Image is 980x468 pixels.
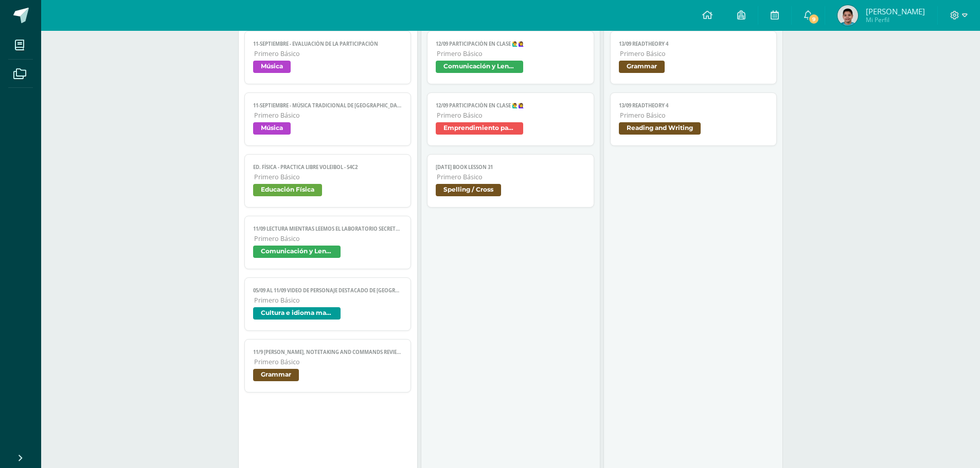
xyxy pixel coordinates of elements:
[437,111,585,120] span: Primero Básico
[437,173,585,181] span: Primero Básico
[253,369,299,381] span: Grammar
[436,61,523,73] span: Comunicación y Lenguaje
[253,287,403,294] span: 05/09 al 11/09 Video de personaje destacado de [GEOGRAPHIC_DATA].
[427,31,594,84] a: 12/09 Participación en clase 🙋‍♂️🙋‍♀️Primero BásicoComunicación y Lenguaje
[254,296,403,305] span: Primero Básico
[244,154,412,208] a: Ed. Física - PRACTICA LIBRE Voleibol - S4C2Primero BásicoEducación Física
[244,277,412,331] a: 05/09 al 11/09 Video de personaje destacado de [GEOGRAPHIC_DATA].Primero BásicoCultura e idioma maya
[253,184,322,196] span: Educación Física
[253,226,403,232] span: 11/09 LECTURA Mientras leemos El laboratorio secreto págs. 16-17
[436,184,501,196] span: Spelling / Cross
[253,246,341,258] span: Comunicación y Lenguaje
[610,92,777,146] a: 13/09 ReadTheory 4Primero BásicoReading and Writing
[866,15,925,24] span: Mi Perfil
[244,92,412,146] a: 11-septiembre - Música tradicional de [GEOGRAPHIC_DATA]Primero BásicoMúsica
[866,6,925,16] span: [PERSON_NAME]
[610,31,777,84] a: 13/09 ReadTheory 4Primero BásicoGrammar
[436,122,523,135] span: Emprendimiento para la productividad
[619,122,701,135] span: Reading and Writing
[244,339,412,392] a: 11/9 [PERSON_NAME], notetaking and commands review , escape room note in the notebookPrimero Bási...
[436,41,585,47] span: 12/09 Participación en clase 🙋‍♂️🙋‍♀️
[427,154,594,208] a: [DATE] Book Lesson 31Primero BásicoSpelling / Cross
[253,122,291,135] span: Música
[253,307,341,320] span: Cultura e idioma maya
[808,13,819,25] span: 9
[619,41,769,47] span: 13/09 ReadTheory 4
[254,358,403,366] span: Primero Básico
[254,111,403,120] span: Primero Básico
[619,102,769,109] span: 13/09 ReadTheory 4
[244,216,412,269] a: 11/09 LECTURA Mientras leemos El laboratorio secreto págs. 16-17Primero BásicoComunicación y Leng...
[436,102,585,109] span: 12/09 Participación en clase 🙋‍♂️🙋‍♀️
[253,102,403,109] span: 11-septiembre - Música tradicional de [GEOGRAPHIC_DATA]
[244,31,412,84] a: 11-septiembre - Evaluación de la participaciónPrimero BásicoMúsica
[254,173,403,181] span: Primero Básico
[437,49,585,58] span: Primero Básico
[427,92,594,146] a: 12/09 Participación en clase 🙋‍♂️🙋‍♀️Primero BásicoEmprendimiento para la productividad
[254,49,403,58] span: Primero Básico
[620,49,769,58] span: Primero Básico
[253,61,291,73] span: Música
[619,61,665,73] span: Grammar
[436,164,585,171] span: [DATE] Book Lesson 31
[620,111,769,120] span: Primero Básico
[253,349,403,355] span: 11/9 [PERSON_NAME], notetaking and commands review , escape room note in the notebook
[253,41,403,47] span: 11-septiembre - Evaluación de la participación
[254,234,403,243] span: Primero Básico
[253,164,403,171] span: Ed. Física - PRACTICA LIBRE Voleibol - S4C2
[838,5,858,26] img: aa1facf1aff86faba5ca465acb65a1b2.png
